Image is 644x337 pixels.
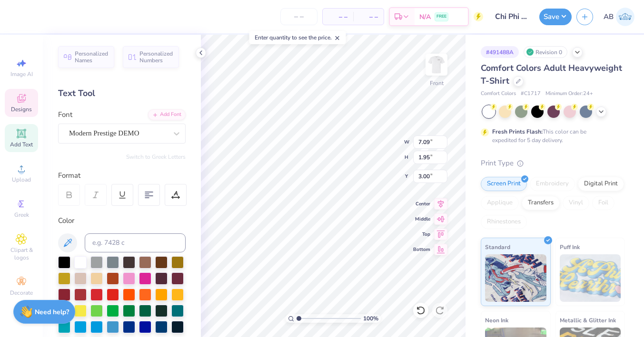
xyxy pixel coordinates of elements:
[12,176,31,183] span: Upload
[5,246,38,261] span: Clipart & logos
[530,177,575,191] div: Embroidery
[430,79,444,87] div: Front
[58,170,187,181] div: Format
[578,177,624,191] div: Digital Print
[75,50,109,64] span: Personalized Names
[485,315,508,325] span: Neon Ink
[10,289,33,297] span: Decorate
[359,12,378,22] span: – –
[139,50,173,64] span: Personalized Numbers
[560,242,580,252] span: Puff Ink
[524,46,567,58] div: Revision 0
[249,31,346,44] div: Enter quantity to see the price.
[560,254,621,302] img: Puff Ink
[481,215,527,229] div: Rhinestones
[148,109,186,120] div: Add Font
[10,70,33,78] span: Image AI
[11,106,32,113] span: Designs
[485,254,546,302] img: Standard
[616,8,634,26] img: Ashlyn Barnard
[481,196,519,210] div: Applique
[539,9,572,25] button: Save
[35,308,69,317] strong: Need help?
[363,314,378,323] span: 100 %
[481,90,516,98] span: Comfort Colors
[14,211,29,219] span: Greek
[413,216,430,222] span: Middle
[481,46,519,58] div: # 491488A
[126,153,186,161] button: Switch to Greek Letters
[280,8,317,25] input: – –
[522,196,560,210] div: Transfers
[604,8,634,26] a: AB
[328,12,347,22] span: – –
[10,141,33,148] span: Add Text
[604,11,614,22] span: AB
[427,55,446,74] img: Front
[492,128,543,135] strong: Fresh Prints Flash:
[436,13,446,20] span: FREE
[485,242,510,252] span: Standard
[481,177,527,191] div: Screen Print
[413,201,430,207] span: Center
[492,127,609,144] div: This color can be expedited for 5 day delivery.
[413,231,430,238] span: Top
[413,246,430,253] span: Bottom
[563,196,589,210] div: Vinyl
[545,90,593,98] span: Minimum Order: 24 +
[58,215,186,226] div: Color
[592,196,614,210] div: Foil
[419,12,431,22] span: N/A
[58,87,186,100] div: Text Tool
[58,109,72,120] label: Font
[521,90,541,98] span: # C1717
[85,233,186,252] input: e.g. 7428 c
[481,158,625,169] div: Print Type
[481,62,622,87] span: Comfort Colors Adult Heavyweight T-Shirt
[488,7,535,26] input: Untitled Design
[560,315,616,325] span: Metallic & Glitter Ink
